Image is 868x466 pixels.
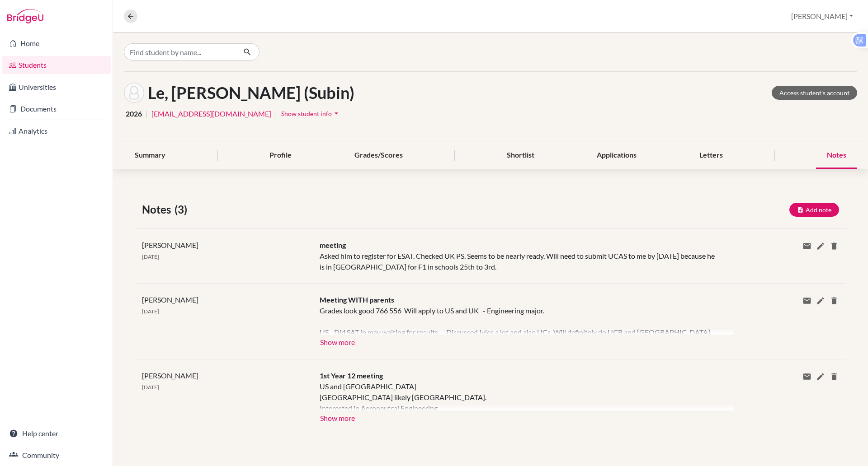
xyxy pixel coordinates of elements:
[124,43,236,61] input: Find student by name...
[787,8,857,25] button: [PERSON_NAME]
[320,371,383,380] span: 1st Year 12 meeting
[344,142,414,169] div: Grades/Scores
[275,108,277,119] span: |
[2,78,111,96] a: Universities
[7,9,43,23] img: Bridge-U
[320,241,346,249] span: meeting
[789,203,839,217] button: Add note
[2,34,111,52] a: Home
[496,142,545,169] div: Shortlist
[332,109,341,118] i: arrow_drop_down
[142,308,159,315] span: [DATE]
[320,335,355,348] button: Show more
[2,122,111,140] a: Analytics
[320,305,721,335] div: Grades look good 766 556 Will apply to US and UK - Engineering major. US - Did SAT in may waiting...
[2,100,111,118] a: Documents
[142,295,198,304] span: [PERSON_NAME]
[142,253,159,260] span: [DATE]
[146,108,148,119] span: |
[281,110,332,117] span: Show student info
[142,371,198,380] span: [PERSON_NAME]
[142,384,159,391] span: [DATE]
[259,142,302,169] div: Profile
[2,446,111,464] a: Community
[281,107,341,121] button: Show student infoarrow_drop_down
[320,381,721,410] div: US and [GEOGRAPHIC_DATA] [GEOGRAPHIC_DATA] likely [GEOGRAPHIC_DATA]. Interested in Aeronautcal En...
[320,295,394,304] span: Meeting WITH parents
[126,108,142,119] span: 2026
[816,142,857,169] div: Notes
[689,142,734,169] div: Letters
[313,240,727,272] div: Asked him to register for ESAT. Checked UK PS. Seems to be nearly ready. Will need to submit UCAS...
[124,83,144,103] img: Anh Kiet (Subin) Le's avatar
[151,108,271,119] a: [EMAIL_ADDRESS][DOMAIN_NAME]
[142,201,175,218] span: Notes
[175,201,191,218] span: (3)
[124,142,176,169] div: Summary
[320,410,355,424] button: Show more
[148,83,354,103] h1: Le, [PERSON_NAME] (Subin)
[772,86,857,100] a: Access student's account
[2,56,111,74] a: Students
[2,424,111,443] a: Help center
[586,142,647,169] div: Applications
[142,241,198,249] span: [PERSON_NAME]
